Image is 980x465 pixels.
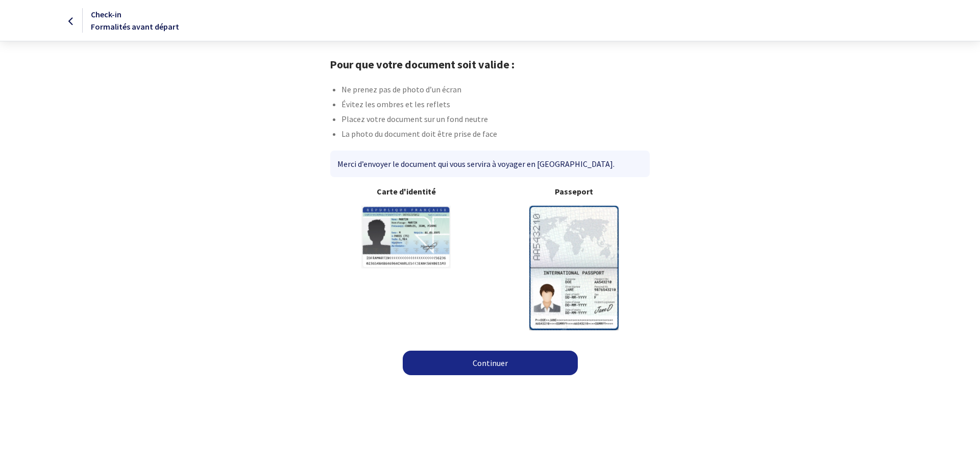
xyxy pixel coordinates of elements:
li: La photo du document doit être prise de face [341,128,650,142]
div: Merci d’envoyer le document qui vous servira à voyager en [GEOGRAPHIC_DATA]. [330,151,649,177]
img: illuPasseport.svg [529,206,619,330]
h1: Pour que votre document soit valide : [330,58,650,71]
a: Continuer [403,351,578,375]
li: Placez votre document sur un fond neutre [341,113,650,128]
b: Carte d'identité [330,185,482,198]
span: Check-in Formalités avant départ [91,9,179,32]
li: Ne prenez pas de photo d’un écran [341,83,650,98]
li: Évitez les ombres et les reflets [341,98,650,113]
img: illuCNI.svg [361,206,451,268]
b: Passeport [498,185,650,198]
